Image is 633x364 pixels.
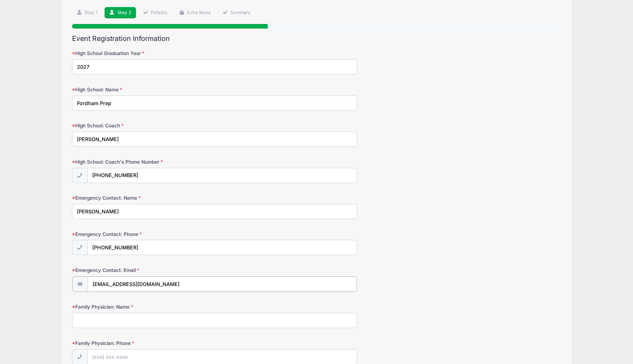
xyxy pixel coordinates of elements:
[72,340,235,347] label: Family Physician: Phone
[138,7,172,19] a: Policies
[72,194,235,201] label: Emergency Contact: Name
[174,7,215,19] a: Extra Items
[72,122,235,129] label: High School: Coach
[72,267,235,274] label: Emergency Contact: Email
[88,277,357,292] input: email@email.com
[72,303,235,310] label: Family Physician: Name
[72,86,235,93] label: High School: Name
[72,50,235,57] label: High School Graduation Year
[72,231,235,238] label: Emergency Contact: Phone
[87,168,357,183] input: (xxx) xxx-xxxx
[72,35,561,43] h2: Event Registration Information
[87,240,357,255] input: (xxx) xxx-xxxx
[218,7,255,19] a: Summary
[72,158,235,165] label: High School: Coach's Phone Number
[72,7,102,19] a: Step 1
[105,7,136,19] a: Step 2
